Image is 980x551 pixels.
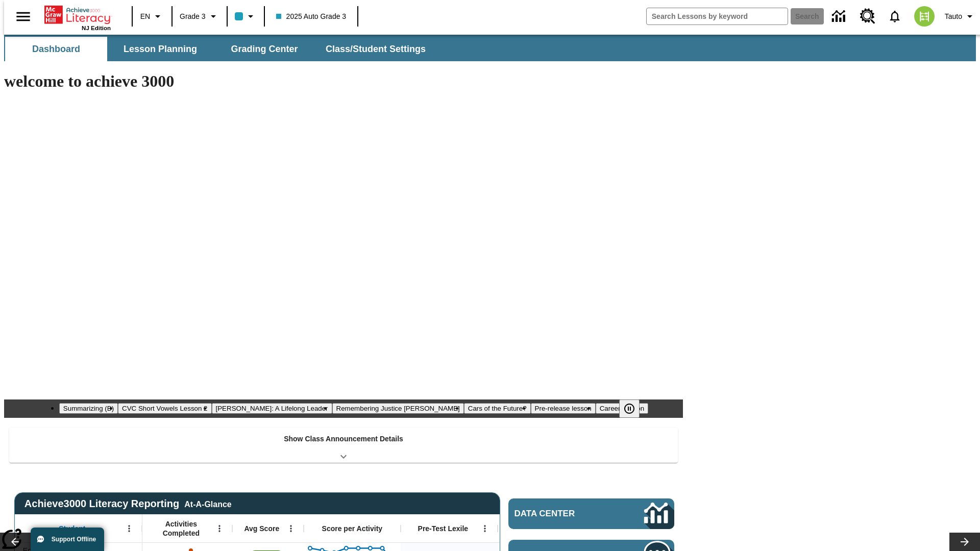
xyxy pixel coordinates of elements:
a: Home [44,5,111,25]
body: Maximum 600 characters Press Escape to exit toolbar Press Alt + F10 to reach toolbar [4,8,149,27]
button: Slide 2 CVC Short Vowels Lesson 2 [118,403,211,414]
span: Achieve3000 Literacy Reporting [24,498,232,510]
button: Pause [619,399,640,418]
button: Class color is light blue. Change class color [231,7,261,26]
div: SubNavbar [4,37,435,61]
button: Slide 3 Dianne Feinstein: A Lifelong Leader [212,403,332,414]
button: Open Menu [477,521,493,536]
span: EN [140,11,150,22]
p: Show Class Announcement Details [284,434,403,444]
button: Open side menu [8,2,38,32]
span: Support Offline [52,536,96,543]
button: Select a new avatar [908,3,941,30]
a: Data Center [508,498,674,529]
button: Slide 4 Remembering Justice O'Connor [332,403,464,414]
span: Dashboard [32,43,80,55]
button: Language: EN, Select a language [136,7,168,26]
button: Slide 5 Cars of the Future? [464,403,531,414]
a: Resource Center, Will open in new tab [854,3,881,30]
input: search field [647,8,788,24]
div: SubNavbar [4,35,976,61]
p: Announcements @#$%) at [DATE] 2:07:41 PM [4,8,149,27]
span: Grading Center [231,43,298,55]
span: 2025 Auto Grade 3 [276,11,347,22]
button: Slide 6 Pre-release lesson [531,403,596,414]
button: Open Menu [212,521,227,536]
span: Tauto [945,11,962,22]
img: avatar image [914,6,935,27]
div: Pause [619,399,650,418]
h1: welcome to achieve 3000 [4,72,683,91]
button: Open Menu [283,521,299,536]
button: Grading Center [213,37,315,61]
div: Show Class Announcement Details [9,428,678,463]
span: Activities Completed [148,519,215,538]
button: Slide 1 Summarizing (B) [59,403,118,414]
button: Profile/Settings [941,7,980,26]
span: Score per Activity [322,524,383,533]
a: Notifications [881,3,908,30]
span: Student [59,524,85,533]
span: Lesson Planning [124,43,197,55]
button: Support Offline [31,528,104,551]
button: Dashboard [5,37,107,61]
span: Data Center [514,509,610,519]
span: NJ Edition [82,25,111,31]
button: Slide 7 Career Lesson [596,403,648,414]
span: Pre-Test Lexile [418,524,469,533]
button: Grade: Grade 3, Select a grade [176,7,224,26]
button: Lesson Planning [109,37,211,61]
span: Avg Score [244,524,279,533]
div: Home [44,4,111,31]
span: Grade 3 [180,11,206,22]
button: Open Menu [121,521,137,536]
a: Data Center [826,3,854,31]
div: At-A-Glance [184,498,231,509]
button: Class/Student Settings [317,37,434,61]
span: Class/Student Settings [326,43,426,55]
button: Lesson carousel, Next [949,533,980,551]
